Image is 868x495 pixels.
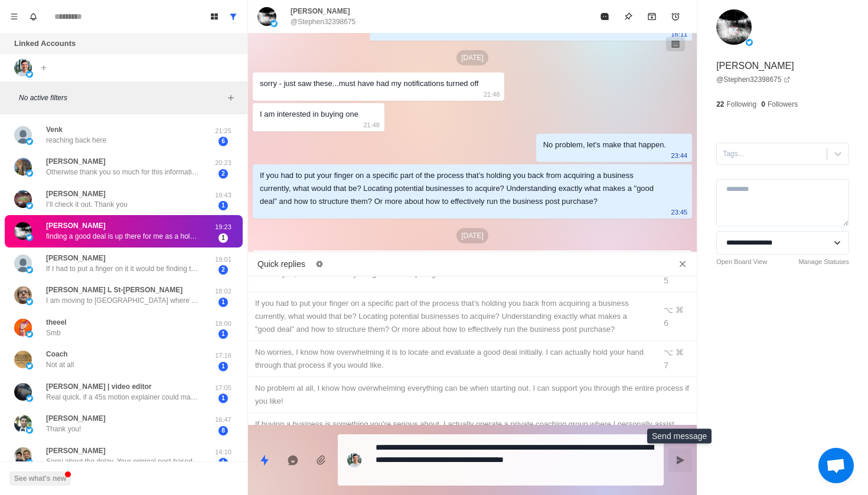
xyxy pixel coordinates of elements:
div: sorry - just saw these...must have had my notifications turned off [260,77,478,90]
p: No active filters [19,93,224,103]
span: 2 [218,169,228,179]
p: Coach [46,349,68,359]
img: picture [14,126,32,144]
p: finding a good deal is up there for me as a hold back and doing so with confidence that the deal/... [46,231,200,242]
p: [PERSON_NAME] L St-[PERSON_NAME] [46,285,182,295]
button: Reply with AI [281,448,305,472]
p: [PERSON_NAME] [46,445,106,456]
span: 1 [218,201,228,210]
div: If you had to put your finger on a specific part of the process that’s holding you back from acqu... [255,297,648,336]
p: 14:10 [208,447,238,457]
a: Manage Statuses [798,257,849,267]
button: Quick replies [253,448,276,472]
img: picture [14,190,32,208]
img: picture [26,266,33,273]
img: picture [26,138,33,145]
div: ⌥ ⌘ 6 [664,303,690,329]
p: 23:44 [671,149,688,162]
button: See what's new [9,471,71,486]
p: [DATE] [456,50,488,65]
span: 1 [218,298,228,307]
p: Linked Accounts [14,38,76,49]
img: picture [26,395,33,402]
span: 8 [218,426,228,435]
p: 17:05 [208,383,238,393]
div: If buying a business is something you're serious about, I actually operate a private coaching gro... [255,418,690,444]
img: picture [14,222,32,240]
img: picture [14,286,32,304]
p: [PERSON_NAME] [291,6,350,16]
p: 21:48 [484,88,500,101]
button: Add media [309,448,333,472]
p: Otherwise thank you so much for this information. [46,167,200,177]
p: Followers [768,99,798,110]
button: Edit quick replies [310,255,329,273]
p: 19:01 [208,255,238,265]
p: If I had to put a finger on it it would be finding the right business with little oversight on my... [46,263,200,274]
button: Close quick replies [673,255,692,273]
img: picture [26,427,33,434]
button: Board View [205,7,224,26]
span: 2 [218,265,228,275]
p: 18:00 [208,319,238,329]
span: 1 [218,233,228,243]
p: Following [727,99,757,110]
img: picture [14,255,32,272]
a: Open chat [818,448,854,483]
p: Thank you! [46,424,81,434]
button: Notifications [24,7,43,26]
p: 21:48 [363,118,380,131]
button: Add account [37,61,51,75]
img: picture [26,298,33,305]
p: [DATE] [456,228,488,243]
p: 18:02 [208,286,238,296]
p: 17:16 [208,351,238,361]
button: Add reminder [664,5,687,28]
p: [PERSON_NAME] [46,220,106,231]
p: 23:45 [671,206,688,219]
button: Mark as read [593,5,616,28]
p: [PERSON_NAME] [46,253,106,263]
button: Pin [616,5,640,28]
button: Archive [640,5,664,28]
img: picture [14,351,32,368]
div: ⌥ ⌘ 7 [664,346,690,372]
img: picture [257,7,276,26]
p: 0 [761,99,765,110]
p: 19:23 [208,222,238,232]
p: @Stephen32398675 [291,16,355,27]
img: picture [270,20,278,27]
img: picture [14,447,32,465]
button: Send message [668,448,692,472]
span: 1 [218,394,228,403]
img: picture [347,453,361,467]
p: Sorry about the delay. Your original post based on which I responded said something about Nvidia ... [46,456,200,467]
span: 1 [218,362,228,371]
p: Quick replies [257,258,305,270]
img: picture [14,319,32,336]
button: Show all conversations [224,7,243,26]
img: picture [26,362,33,369]
img: picture [746,39,753,46]
p: theeel [46,317,67,328]
div: No problem at all, I know how overwhelming everything can be when starting out. I can support you... [255,382,690,408]
img: picture [26,71,33,78]
p: 21:25 [208,126,238,136]
p: [PERSON_NAME] | video editor [46,381,152,392]
img: picture [14,415,32,433]
p: 16:11 [671,28,688,41]
img: picture [26,331,33,338]
p: reaching back here [46,135,106,146]
p: Venk [46,124,63,135]
p: 19:43 [208,190,238,200]
div: No worries, I know how overwhelming it is to locate and evaluate a good deal initially. I can act... [255,346,648,372]
span: 1 [218,329,228,339]
img: picture [14,158,32,176]
img: picture [14,383,32,401]
p: 20:23 [208,158,238,168]
p: 22 [716,99,724,110]
img: picture [26,234,33,241]
img: picture [26,202,33,209]
p: I’ll check it out. Thank you [46,199,128,210]
div: I am interested in buying one [260,108,358,121]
